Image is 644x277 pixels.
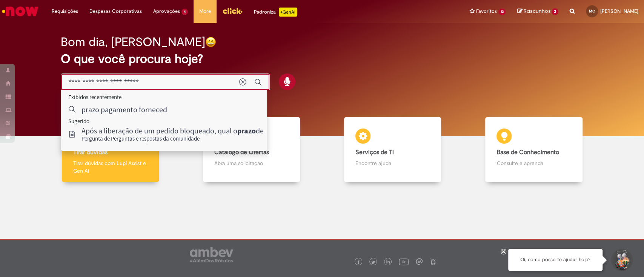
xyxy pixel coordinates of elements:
img: click_logo_yellow_360x200.png [222,5,243,17]
b: Catálogo de Ofertas [214,148,269,156]
span: [PERSON_NAME] [600,8,638,14]
b: Tirar dúvidas [73,148,108,156]
span: Requisições [52,8,78,15]
span: Despesas Corporativas [89,8,142,15]
p: Consulte e aprenda [496,159,571,167]
img: logo_footer_facebook.png [357,260,360,264]
span: Aprovações [153,8,180,15]
img: logo_footer_workplace.png [416,258,423,265]
span: 2 [552,8,558,15]
b: Base de Conhecimento [496,148,559,156]
p: Tirar dúvidas com Lupi Assist e Gen Ai [73,159,148,174]
span: 4 [181,9,188,15]
div: Oi, como posso te ajudar hoje? [508,249,603,271]
img: logo_footer_ambev_rotulo_gray.png [190,247,233,262]
h2: O que você procura hoje? [61,52,583,66]
div: Padroniza [254,8,297,17]
a: Serviços de TI Encontre ajuda [322,117,463,182]
span: MC [589,9,595,14]
p: Encontre ajuda [355,159,430,167]
h2: Bom dia, [PERSON_NAME] [61,35,205,49]
span: Rascunhos [523,8,550,15]
button: Iniciar Conversa de Suporte [610,249,633,271]
img: happy-face.png [205,37,216,47]
img: logo_footer_naosei.png [430,258,437,265]
span: More [199,8,211,15]
p: Abra uma solicitação [214,159,289,167]
img: logo_footer_linkedin.png [386,260,390,265]
p: +GenAi [279,8,297,17]
span: 12 [498,9,506,15]
span: Favoritos [476,8,497,15]
a: Base de Conhecimento Consulte e aprenda [463,117,604,182]
a: Rascunhos [517,8,558,15]
a: Tirar dúvidas Tirar dúvidas com Lupi Assist e Gen Ai [40,117,181,182]
img: ServiceNow [1,4,40,19]
b: Serviços de TI [355,148,394,156]
img: logo_footer_twitter.png [371,260,375,264]
img: logo_footer_youtube.png [399,257,409,266]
